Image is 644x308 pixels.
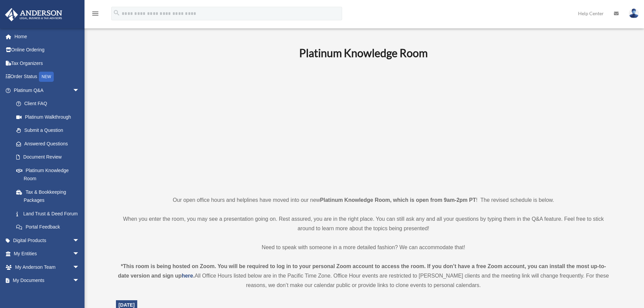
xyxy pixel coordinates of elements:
[91,12,99,18] a: menu
[5,247,90,261] a: My Entitiesarrow_drop_down
[73,274,86,288] span: arrow_drop_down
[116,243,611,252] p: Need to speak with someone in a more detailed fashion? We can accommodate that!
[5,30,90,43] a: Home
[116,214,611,233] p: When you enter the room, you may see a presentation going on. Rest assured, you are in the right ...
[9,185,90,207] a: Tax & Bookkeeping Packages
[9,124,90,137] a: Submit a Question
[3,8,64,21] img: Anderson Advisors Platinum Portal
[9,164,86,185] a: Platinum Knowledge Room
[39,72,54,82] div: NEW
[5,260,90,274] a: My Anderson Teamarrow_drop_down
[320,197,476,203] strong: Platinum Knowledge Room, which is open from 9am-2pm PT
[9,220,90,234] a: Portal Feedback
[5,70,90,84] a: Order StatusNEW
[116,195,611,205] p: Our open office hours and helplines have moved into our new ! The revised schedule is below.
[193,273,194,279] strong: .
[73,247,86,261] span: arrow_drop_down
[5,234,90,247] a: Digital Productsarrow_drop_down
[9,207,90,220] a: Land Trust & Deed Forum
[73,84,86,97] span: arrow_drop_down
[9,150,90,164] a: Document Review
[116,262,611,290] div: All Office Hours listed below are in the Pacific Time Zone. Office Hour events are restricted to ...
[119,302,135,308] span: [DATE]
[118,263,606,279] strong: *This room is being hosted on Zoom. You will be required to log in to your personal Zoom account ...
[91,9,99,18] i: menu
[5,274,90,287] a: My Documentsarrow_drop_down
[5,84,90,97] a: Platinum Q&Aarrow_drop_down
[9,97,90,111] a: Client FAQ
[262,69,465,183] iframe: 231110_Toby_KnowledgeRoom
[113,9,120,17] i: search
[182,273,193,279] a: here
[629,8,639,18] img: User Pic
[5,56,90,70] a: Tax Organizers
[5,43,90,57] a: Online Ordering
[299,46,428,60] b: Platinum Knowledge Room
[9,137,90,150] a: Answered Questions
[9,110,90,124] a: Platinum Walkthrough
[73,234,86,247] span: arrow_drop_down
[73,260,86,274] span: arrow_drop_down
